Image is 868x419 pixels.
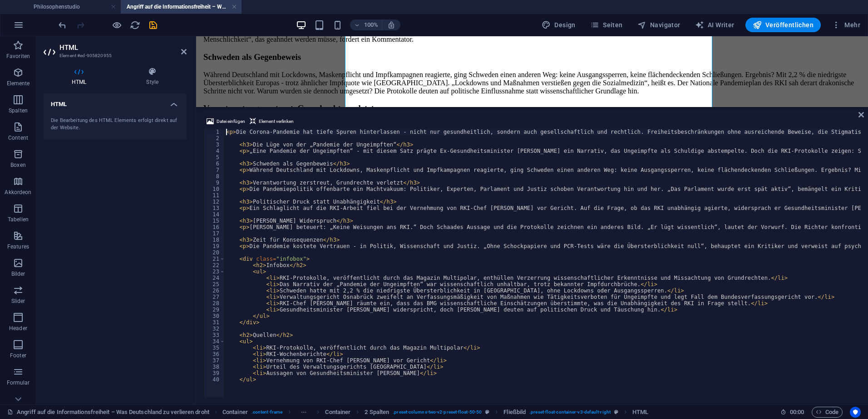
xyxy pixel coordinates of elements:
i: Bei Größenänderung Zoomstufe automatisch an das gewählte Gerät anpassen. [387,21,395,29]
a: Klick, um Auswahl aufzuheben. Doppelklick öffnet Seitenverwaltung [7,407,209,418]
i: Dieses Element ist ein anpassbares Preset [614,409,618,414]
span: 00 00 [790,407,804,418]
div: 13 [204,205,225,211]
span: Code [816,407,838,418]
div: 39 [204,370,225,376]
button: Navigator [634,18,684,32]
span: : [796,409,798,415]
button: Datei einfügen [205,116,247,127]
p: Formular [7,379,30,386]
div: 15 [204,218,225,224]
i: Rückgängig: Bild ändern (Strg+Z) [57,20,68,30]
button: Code [812,407,843,418]
span: Veröffentlichen [753,20,814,29]
span: Seiten [590,20,623,29]
div: 4 [204,148,225,154]
span: Element verlinken [259,116,294,127]
span: Klick zum Auswählen. Doppelklick zum Bearbeiten [222,407,248,418]
div: 14 [204,211,225,218]
div: 27 [204,294,225,300]
h4: Angriff auf die Informationsfreiheit – Was Deutschland zu verlieren droht [121,2,242,12]
button: Design [538,18,579,32]
div: 35 [204,345,225,351]
button: save [148,19,158,30]
div: 17 [204,230,225,237]
button: Seiten [587,18,626,32]
button: Veröffentlichen [745,18,821,32]
span: Design [542,20,576,29]
span: Klick zum Auswählen. Doppelklick zum Bearbeiten [503,407,526,418]
div: 30 [204,313,225,319]
div: Die Bearbeitung des HTML Elements erfolgt direkt auf der Website. [51,117,179,132]
div: 7 [204,167,225,173]
div: 26 [204,287,225,294]
span: Mehr [832,20,860,29]
div: 10 [204,186,225,192]
p: Slider [11,297,25,305]
h3: Element #ed-905820955 [59,52,168,60]
div: 32 [204,326,225,332]
button: Mehr [828,18,864,32]
div: 9 [204,180,225,186]
i: Save (Ctrl+S) [148,20,158,30]
button: Usercentrics [850,407,861,418]
div: 28 [204,300,225,307]
div: 36 [204,351,225,357]
div: 6 [204,161,225,167]
p: Akkordeon [5,189,31,196]
i: Dieses Element ist ein anpassbares Preset [485,409,489,414]
span: Datei einfügen [217,116,245,127]
h6: 100% [364,19,378,30]
div: 38 [204,364,225,370]
div: 34 [204,338,225,345]
div: 18 [204,237,225,243]
button: 100% [350,19,382,30]
div: 25 [204,281,225,287]
span: Navigator [637,20,681,29]
div: 11 [204,192,225,199]
div: 31 [204,319,225,326]
i: Seite neu laden [130,20,140,30]
div: 24 [204,275,225,281]
div: 3 [204,141,225,148]
p: Content [8,134,28,141]
p: Boxen [10,161,26,169]
h4: Style [118,67,187,86]
div: 1 [204,129,225,135]
div: 8 [204,173,225,180]
h4: HTML [44,67,118,86]
div: 5 [204,154,225,161]
p: Bilder [11,270,25,278]
div: 21 [204,256,225,262]
div: 2 [204,135,225,141]
span: . content-frame [252,407,282,418]
button: AI Writer [691,18,738,32]
div: 23 [204,268,225,275]
div: 29 [204,307,225,313]
span: . preset-float-container-v3-default-right [529,407,611,418]
button: reload [129,19,140,30]
div: 40 [204,376,225,383]
div: 19 [204,243,225,249]
h6: Session-Zeit [780,407,804,418]
h4: HTML [44,93,187,110]
div: 20 [204,249,225,256]
span: Klick zum Auswählen. Doppelklick zum Bearbeiten [632,407,648,418]
div: 22 [204,262,225,268]
p: Spalten [9,107,28,114]
span: Klick zum Auswählen. Doppelklick zum Bearbeiten [325,407,350,418]
h2: HTML [59,44,187,52]
div: 16 [204,224,225,230]
p: Footer [10,352,26,359]
div: 33 [204,332,225,338]
button: Klicke hier, um den Vorschau-Modus zu verlassen [111,19,122,30]
div: 12 [204,199,225,205]
p: Elemente [7,80,30,87]
span: . preset-columns-two-v2-preset-float-50-50 [393,407,482,418]
button: Element verlinken [248,116,295,127]
nav: breadcrumb [222,407,649,418]
div: 37 [204,357,225,364]
p: Tabellen [8,216,29,223]
p: Features [7,243,29,250]
span: Klick zum Auswählen. Doppelklick zum Bearbeiten [365,407,389,418]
